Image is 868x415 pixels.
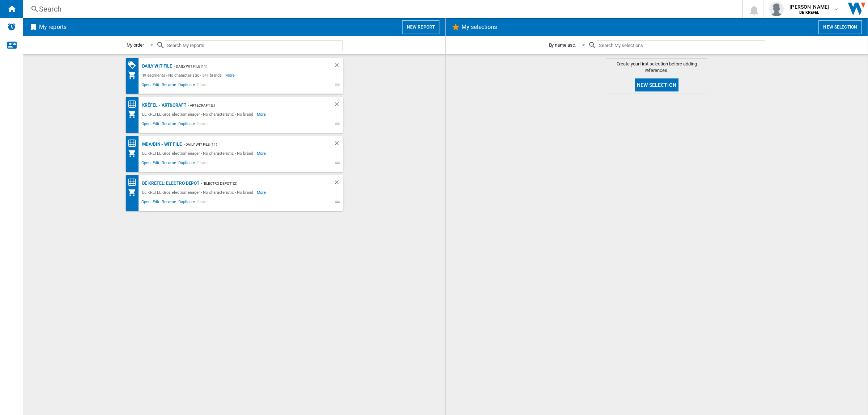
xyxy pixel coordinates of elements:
div: BE KREFEL:Gros electroménager - No characteristic - No brand [140,110,257,119]
div: BE KREFEL:Gros electroménager - No characteristic - No brand [140,188,257,197]
div: My Assortment [128,188,140,197]
span: Edit [152,198,161,207]
div: MDA/BIN - WIT file [140,140,182,149]
span: Edit [152,81,161,90]
span: Share [196,159,209,168]
h2: My selections [460,20,498,34]
span: More [257,149,267,158]
div: My Assortment [128,71,140,80]
img: alerts-logo.svg [7,22,16,31]
span: Share [196,198,209,207]
div: - Daily WIT file (11) [172,62,319,71]
span: More [257,188,267,197]
div: BE KREFEL: Electro depot [140,179,200,188]
div: My Assortment [128,110,140,119]
div: BE KREFEL:Gros electroménager - No characteristic - No brand [140,149,257,158]
div: - Daily WIT file (11) [182,140,319,149]
div: - Art&Craft (2) [186,101,319,110]
button: New selection [635,78,678,91]
span: Rename [161,159,177,168]
div: Delete [333,179,343,188]
div: Delete [333,62,343,71]
span: [PERSON_NAME] [790,3,829,10]
input: Search My reports [165,40,343,50]
div: Search [39,4,723,14]
span: Edit [152,120,161,129]
span: Duplicate [177,198,196,207]
div: - "Electro depot" (2) [199,179,319,188]
h2: My reports [38,20,68,34]
span: Duplicate [177,81,196,90]
span: Duplicate [177,159,196,168]
span: Create your first selection before adding references. [606,61,707,74]
button: New report [402,20,439,34]
span: Open [140,159,152,168]
span: Rename [161,198,177,207]
span: Open [140,81,152,90]
img: profile.jpg [769,2,784,16]
b: BE KREFEL [799,10,819,15]
span: Rename [161,81,177,90]
div: Krëfel - Art&Craft [140,101,186,110]
div: By name asc. [549,42,576,48]
span: Edit [152,159,161,168]
div: Price Matrix [128,178,140,187]
span: Share [196,120,209,129]
span: Share [196,81,209,90]
span: Open [140,120,152,129]
div: My order [127,42,144,48]
div: Price Matrix [128,100,140,109]
span: Open [140,198,152,207]
div: Daily WIT file [140,62,173,71]
div: Delete [333,140,343,149]
span: More [225,71,236,80]
input: Search My selections [597,40,765,50]
span: Rename [161,120,177,129]
div: Price Matrix [128,139,140,148]
div: Delete [333,101,343,110]
div: My Assortment [128,149,140,158]
span: Duplicate [177,120,196,129]
button: New selection [818,20,862,34]
div: PROMOTIONS Matrix [128,61,140,70]
span: More [257,110,267,119]
div: 19 segments - No characteristic - 341 brands [140,71,226,80]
